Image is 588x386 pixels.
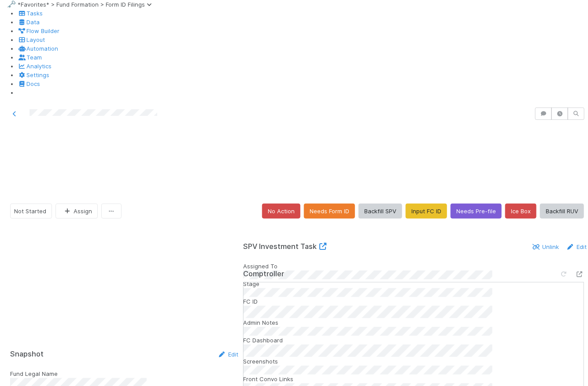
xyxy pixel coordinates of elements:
[505,204,536,219] button: Ice Box
[406,204,447,219] button: Input FC ID
[218,351,238,358] a: Edit
[262,204,300,219] button: No Action
[451,204,502,219] button: Needs Pre-file
[304,204,355,219] button: Needs Form ID
[359,204,402,219] button: Backfill SPV
[18,71,49,78] a: Settings
[532,243,559,250] a: Unlink
[10,369,238,378] div: Fund Legal Name
[18,1,155,8] span: *Favorites* > Fund Formation > Form ID Filings
[10,350,44,359] h5: Snapshot
[18,54,42,61] a: Team
[540,204,584,219] button: Backfill RUV
[18,10,43,17] a: Tasks
[18,27,59,34] a: Flow Builder
[243,270,284,278] h5: Comptroller
[18,19,40,26] a: Data
[243,279,587,288] div: Stage
[18,80,40,87] a: Docs
[243,262,587,271] div: Assigned To
[10,204,52,219] button: Not Started
[18,36,45,43] a: Layout
[18,45,58,52] a: Automation
[55,204,98,219] button: Assign
[243,242,327,251] h5: SPV Investment Task
[18,63,52,70] a: Analytics
[566,243,587,250] a: Edit
[14,208,46,215] span: Not Started
[7,0,16,8] span: 🗝️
